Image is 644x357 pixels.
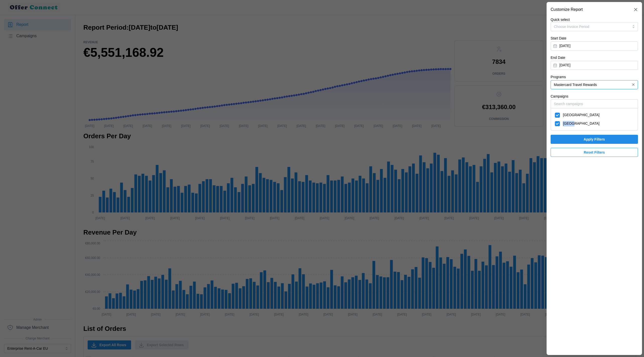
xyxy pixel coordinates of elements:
[551,8,583,12] h2: Customize Report
[584,135,605,144] span: Apply Filters
[551,74,566,80] label: Programs
[551,55,565,61] label: End Date
[551,99,638,108] input: Search campaigns
[551,61,638,70] button: [DATE]
[551,94,568,99] label: Campaigns
[551,41,638,51] button: [DATE]
[551,17,638,22] p: Quick select
[551,148,638,157] button: Reset Filters
[563,121,600,126] span: [GEOGRAPHIC_DATA]
[551,135,638,144] button: Apply Filters
[551,36,566,41] label: Start Date
[551,22,638,31] button: Choose Invoice Period
[584,148,605,157] span: Reset Filters
[554,25,589,29] span: Choose Invoice Period
[563,112,600,118] span: [GEOGRAPHIC_DATA]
